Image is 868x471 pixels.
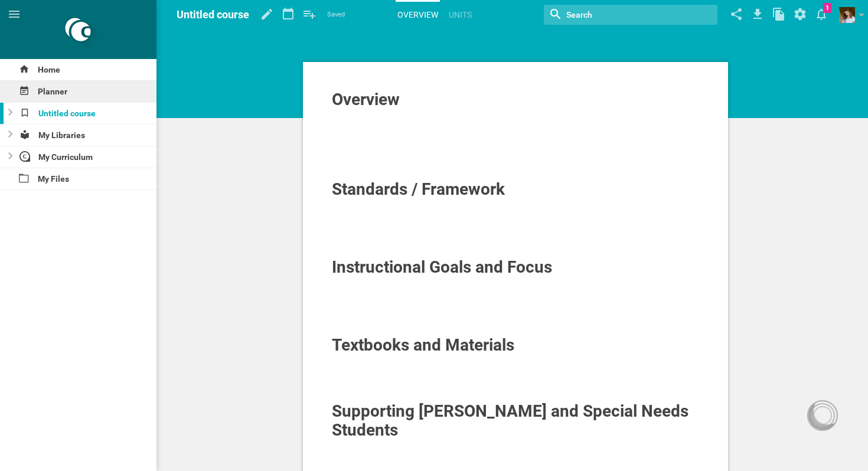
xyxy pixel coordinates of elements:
a: Units [447,2,474,28]
span: Instructional Goals and Focus [332,257,552,277]
span: Untitled course [177,8,249,21]
div: My Libraries [16,125,157,146]
span: Textbooks and Materials [332,335,514,355]
span: Saved [327,9,345,21]
div: Untitled course [16,103,157,124]
input: Search [565,7,669,22]
div: My Curriculum [16,146,157,168]
span: Standards / Framework [332,179,505,199]
span: Supporting [PERSON_NAME] and Special Needs Students [332,401,693,440]
span: Overview [332,90,400,109]
a: Overview [396,2,440,28]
